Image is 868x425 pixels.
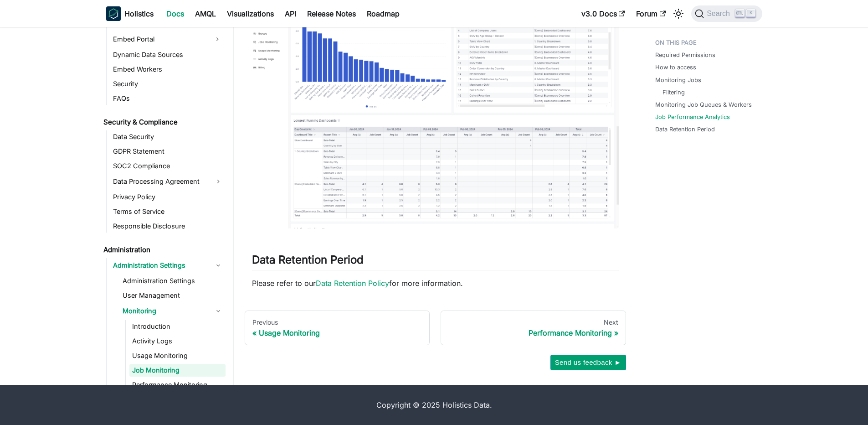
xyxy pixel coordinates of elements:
[221,6,279,21] a: Visualizations
[746,9,755,17] kbd: K
[252,318,422,327] div: Previous
[110,191,226,203] a: Privacy Policy
[144,399,724,410] div: Copyright © 2025 Holistics Data.
[106,6,121,21] img: Holistics
[110,145,226,158] a: GDPR Statement
[704,10,735,18] span: Search
[101,244,226,256] a: Administration
[129,364,226,377] a: Job Monitoring
[129,349,226,362] a: Usage Monitoring
[671,6,686,21] button: Switch between dark and light mode (currently light mode)
[550,355,626,370] button: Send us feedback ►
[129,378,226,391] a: Performance Monitoring
[631,6,671,21] a: Forum
[361,6,405,21] a: Roadmap
[655,51,715,59] a: Required Permissions
[110,220,226,233] a: Responsible Disclosure
[316,279,389,288] a: Data Retention Policy
[110,174,226,189] a: Data Processing Agreement
[129,335,226,347] a: Activity Logs
[655,76,701,84] a: Monitoring Jobs
[110,258,226,273] a: Administration Settings
[279,6,302,21] a: API
[161,6,190,21] a: Docs
[110,48,226,61] a: Dynamic Data Sources
[252,253,619,270] h2: Data Retention Period
[441,311,626,345] a: NextPerformance Monitoring
[655,113,730,121] a: Job Performance Analytics
[655,125,715,134] a: Data Retention Period
[110,130,226,143] a: Data Security
[252,328,422,337] div: Usage Monitoring
[110,160,226,172] a: SOC2 Compliance
[110,205,226,218] a: Terms of Service
[663,88,685,97] a: Filtering
[110,63,226,76] a: Embed Workers
[110,32,209,47] a: Embed Portal
[655,100,752,109] a: Monitoring Job Queues & Workers
[655,63,696,72] a: How to access
[120,275,226,287] a: Administration Settings
[110,92,226,105] a: FAQs
[245,311,626,345] nav: Docs pages
[448,328,618,337] div: Performance Monitoring
[209,32,226,47] button: Expand sidebar category 'Embed Portal'
[190,6,221,21] a: AMQL
[555,357,621,368] span: Send us feedback ►
[120,304,226,318] a: Monitoring
[302,6,361,21] a: Release Notes
[448,318,618,327] div: Next
[129,320,226,333] a: Introduction
[120,289,226,302] a: User Management
[101,116,226,129] a: Security & Compliance
[124,8,154,19] b: Holistics
[691,5,762,22] button: Search (Ctrl+K)
[576,6,631,21] a: v3.0 Docs
[110,78,226,90] a: Security
[245,311,430,345] a: PreviousUsage Monitoring
[252,278,619,289] p: Please refer to our for more information.
[106,6,154,21] a: HolisticsHolistics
